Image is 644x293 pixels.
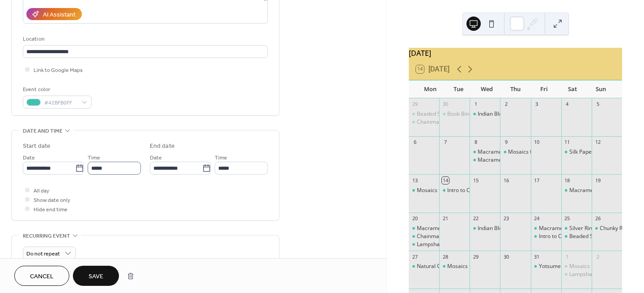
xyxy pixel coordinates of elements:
span: Time [215,153,227,163]
div: Macrame Bracelet [561,187,592,194]
div: Macrame Pumpkin [539,225,586,232]
div: Macrame Bracelet [569,187,616,194]
div: Lampshade Making [569,271,618,278]
div: Mosaics for Beginners [417,187,473,194]
div: 12 [594,139,601,146]
div: Beaded Snowflake [561,233,592,240]
div: Macrame Plant Hanger [417,225,475,232]
div: Mosaics for Beginners [500,148,530,156]
div: 1 [472,101,479,108]
div: 26 [594,215,601,222]
button: Cancel [14,266,69,286]
div: Chainmaille - Helmweave [409,233,439,240]
div: Silk Paper Making [569,148,614,156]
div: Sat [558,80,587,98]
span: Date and time [23,126,63,136]
div: Indian Block Printing [470,110,500,118]
div: Sun [586,80,615,98]
div: Natural Cold Process Soap Making [417,263,503,270]
button: AI Assistant [26,8,82,20]
span: Link to Google Maps [34,66,83,75]
div: 17 [534,177,540,184]
span: Do not repeat [26,249,60,259]
div: Wed [473,80,501,98]
button: Save [73,266,119,286]
span: Show date only [34,196,70,205]
div: Intro to Candle Making [531,233,561,240]
div: Macrame Christmas Decorations [478,156,560,164]
div: Lampshade Making [561,271,592,278]
div: Macrame Pumpkin [531,225,561,232]
div: 18 [564,177,571,184]
div: 20 [411,215,418,222]
div: Mosaics for Beginners [561,263,592,270]
div: 25 [564,215,571,222]
div: 23 [503,215,509,222]
div: 2 [594,253,601,260]
div: End date [150,142,175,151]
div: Intro to Candle Making [539,233,595,240]
span: All day [34,186,49,196]
div: Beaded Snowflake [409,110,439,118]
div: Beaded Snowflake [417,110,463,118]
div: Yotsume Toji - Japanese Stab Binding [539,263,631,270]
div: Mosaics for Beginners [447,263,503,270]
div: Event color [23,85,90,94]
div: Silver Ring Making [569,225,615,232]
span: Date [150,153,162,163]
span: Date [23,153,35,163]
div: 2 [503,101,509,108]
div: 30 [442,101,449,108]
div: Fri [530,80,558,98]
div: 13 [411,177,418,184]
div: Indian Block Printing [478,225,528,232]
div: Macrame Christmas Decorations [470,156,500,164]
div: 31 [534,253,540,260]
div: Location [23,34,266,44]
div: Book Binding - Casebinding [447,110,515,118]
span: Hide end time [34,205,68,214]
div: 4 [564,101,571,108]
div: Mosaics for Beginners [508,148,564,156]
div: Mosaics for Beginners [569,263,625,270]
div: Indian Block Printing [470,225,500,232]
div: Chainmaille - Helmweave [417,233,480,240]
div: Macrame Bracelet [470,148,500,156]
span: Cancel [30,272,54,281]
span: Time [88,153,100,163]
div: 15 [472,177,479,184]
div: Book Binding - Casebinding [439,110,470,118]
span: Recurring event [23,231,70,241]
div: Macrame Plant Hanger [409,225,439,232]
div: 27 [411,253,418,260]
div: Start date [23,142,51,151]
div: Lampshade Making [417,241,466,248]
div: Tue [445,80,473,98]
div: 28 [442,253,449,260]
div: Intro to Candle Making [447,187,504,194]
div: Natural Cold Process Soap Making [409,263,439,270]
div: Thu [501,80,530,98]
div: Mosaics for Beginners [409,187,439,194]
div: [DATE] [409,48,622,59]
div: 6 [411,139,418,146]
div: 30 [503,253,509,260]
div: Chunky Rope Necklace [592,225,622,232]
div: 8 [472,139,479,146]
div: Beaded Snowflake [569,233,615,240]
div: Silk Paper Making [561,148,592,156]
div: 22 [472,215,479,222]
div: 3 [534,101,540,108]
span: Save [89,272,103,281]
div: Lampshade Making [409,241,439,248]
div: Macrame Bracelet [478,148,524,156]
div: 29 [472,253,479,260]
div: 5 [594,101,601,108]
div: Indian Block Printing [478,110,528,118]
div: Chainmaille - Helmweave [409,118,439,126]
div: 16 [503,177,509,184]
div: 1 [564,253,571,260]
div: 9 [503,139,509,146]
div: 29 [411,101,418,108]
